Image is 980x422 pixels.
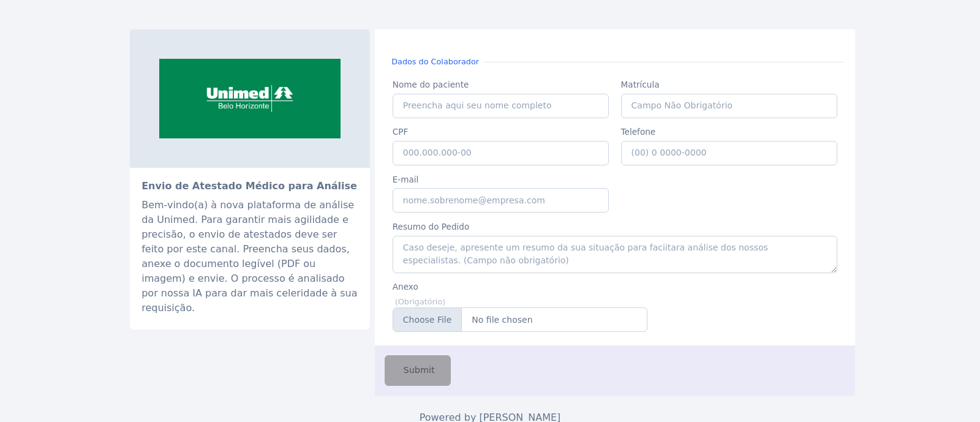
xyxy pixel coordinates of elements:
label: CPF [393,126,609,138]
input: 000.000.000-00 [393,141,609,165]
label: E-mail [393,173,609,186]
input: Preencha aqui seu nome completo [393,94,609,118]
small: Dados do Colaborador [386,56,484,67]
label: Resumo do Pedido [393,220,837,233]
label: Matrícula [621,78,838,91]
label: Nome do paciente [393,78,609,91]
small: (Obrigatório) [395,297,445,306]
input: (00) 0 0000-0000 [621,141,838,165]
input: nome.sobrenome@empresa.com [393,188,609,213]
h2: Envio de Atestado Médico para Análise [141,179,358,193]
div: Bem-vindo(a) à nova plataforma de análise da Unimed. Para garantir mais agilidade e precisão, o e... [141,198,358,315]
img: sistemaocemg.coop.br-unimed-bh-e-eleita-a-melhor-empresa-de-planos-de-saude-do-brasil-giro-2.png [130,29,370,168]
label: Anexo [393,281,647,293]
input: Campo Não Obrigatório [621,94,838,118]
label: Telefone [621,126,838,138]
input: Anexe-se aqui seu atestado (PDF ou Imagem) [393,307,647,332]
